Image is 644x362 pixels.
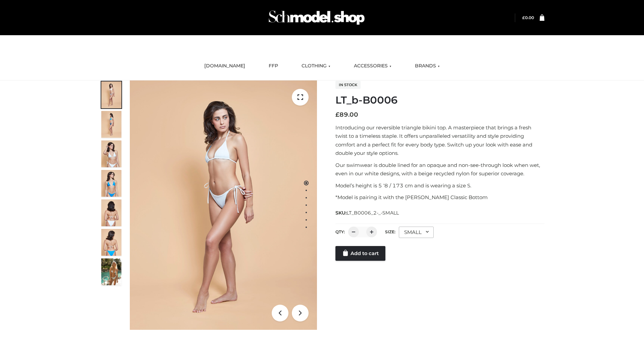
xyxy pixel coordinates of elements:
a: CLOTHING [297,59,335,73]
label: Size: [385,229,395,234]
p: *Model is pairing it with the [PERSON_NAME] Classic Bottom [335,193,544,202]
a: £0.00 [522,15,534,20]
span: SKU: [335,209,399,217]
img: Arieltop_CloudNine_AzureSky2.jpg [101,258,121,285]
img: ArielClassicBikiniTop_CloudNine_AzureSky_OW114ECO_4-scaled.jpg [101,170,121,197]
a: Add to cart [335,246,385,261]
a: FFP [264,59,283,73]
img: ArielClassicBikiniTop_CloudNine_AzureSky_OW114ECO_3-scaled.jpg [101,140,121,167]
label: QTY: [335,229,345,234]
span: £ [522,15,525,20]
div: SMALL [399,227,434,238]
img: ArielClassicBikiniTop_CloudNine_AzureSky_OW114ECO_7-scaled.jpg [101,199,121,226]
span: LT_B0006_2-_-SMALL [346,210,399,216]
bdi: 89.00 [335,111,358,118]
img: ArielClassicBikiniTop_CloudNine_AzureSky_OW114ECO_8-scaled.jpg [101,229,121,256]
img: ArielClassicBikiniTop_CloudNine_AzureSky_OW114ECO_1-scaled.jpg [101,81,121,108]
img: ArielClassicBikiniTop_CloudNine_AzureSky_OW114ECO_2-scaled.jpg [101,111,121,138]
span: £ [335,111,339,118]
a: BRANDS [410,59,445,73]
h1: LT_b-B0006 [335,94,544,106]
img: ArielClassicBikiniTop_CloudNine_AzureSky_OW114ECO_1 [130,80,317,330]
p: Introducing our reversible triangle bikini top. A masterpiece that brings a fresh twist to a time... [335,123,544,158]
span: In stock [335,81,361,89]
p: Model’s height is 5 ‘8 / 173 cm and is wearing a size S. [335,181,544,190]
bdi: 0.00 [522,15,534,20]
p: Our swimwear is double lined for an opaque and non-see-through look when wet, even in our white d... [335,161,544,178]
a: ACCESSORIES [349,59,396,73]
img: Schmodel Admin 964 [266,4,367,31]
a: [DOMAIN_NAME] [199,59,250,73]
